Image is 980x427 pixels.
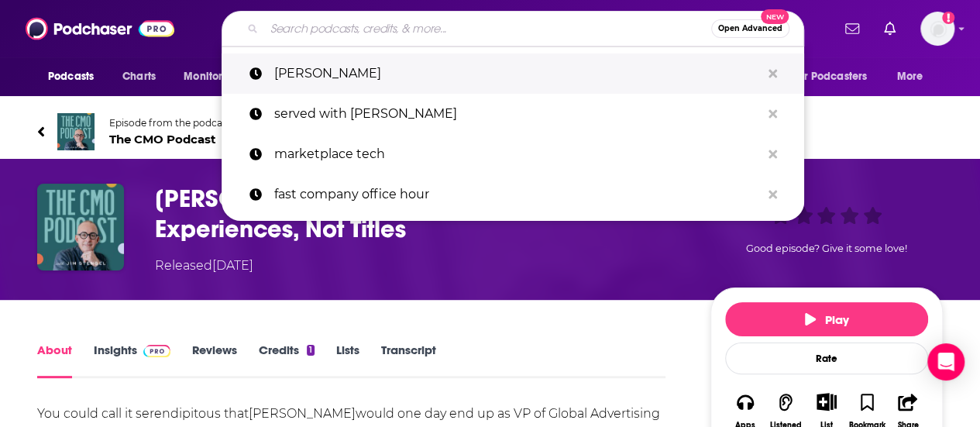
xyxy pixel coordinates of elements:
[264,16,711,41] input: Search podcasts, credits, & more...
[94,343,170,378] a: InsightsPodchaser Pro
[48,66,94,88] span: Podcasts
[839,15,865,42] a: Show notifications dropdown
[274,53,761,94] p: diego scotti
[122,66,156,88] span: Charts
[897,66,923,88] span: More
[155,184,686,244] h1: Diego Scotti (Verizon) | Collecting Experiences, Not Titles
[274,94,761,134] p: served with andy roddick
[37,343,72,378] a: About
[711,19,789,38] button: Open AdvancedNew
[878,15,902,42] a: Show notifications dropdown
[222,174,804,215] a: fast company office hour
[37,62,114,91] button: open menu
[381,343,436,378] a: Transcript
[173,62,259,91] button: open menu
[192,343,237,378] a: Reviews
[274,134,761,174] p: marketplace tech
[259,343,315,378] a: Credits1
[920,12,954,46] button: Show profile menu
[222,134,804,174] a: marketplace tech
[184,66,239,88] span: Monitoring
[927,343,965,381] div: Open Intercom Messenger
[810,393,842,410] button: Show More Button
[761,9,789,24] span: New
[143,345,170,357] img: Podchaser Pro
[249,406,356,421] a: [PERSON_NAME]
[805,312,849,327] span: Play
[920,12,954,46] img: User Profile
[725,302,928,336] button: Play
[793,66,867,88] span: For Podcasters
[109,117,247,129] span: Episode from the podcast
[886,62,943,91] button: open menu
[725,343,928,374] div: Rate
[57,113,95,150] img: The CMO Podcast
[920,12,954,46] span: Logged in as shannnon_white
[37,184,124,270] img: Diego Scotti (Verizon) | Collecting Experiences, Not Titles
[274,174,761,215] p: fast company office hour
[746,243,907,254] span: Good episode? Give it some love!
[37,113,943,150] a: The CMO PodcastEpisode from the podcastThe CMO Podcast61
[782,62,889,91] button: open menu
[307,345,315,356] div: 1
[222,11,804,46] div: Search podcasts, credits, & more...
[718,25,782,33] span: Open Advanced
[112,62,165,91] a: Charts
[155,257,253,275] div: Released [DATE]
[222,94,804,134] a: served with [PERSON_NAME]
[336,343,359,378] a: Lists
[109,132,247,146] span: The CMO Podcast
[26,14,174,43] img: Podchaser - Follow, Share and Rate Podcasts
[222,53,804,94] a: [PERSON_NAME]
[942,12,954,24] svg: Add a profile image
